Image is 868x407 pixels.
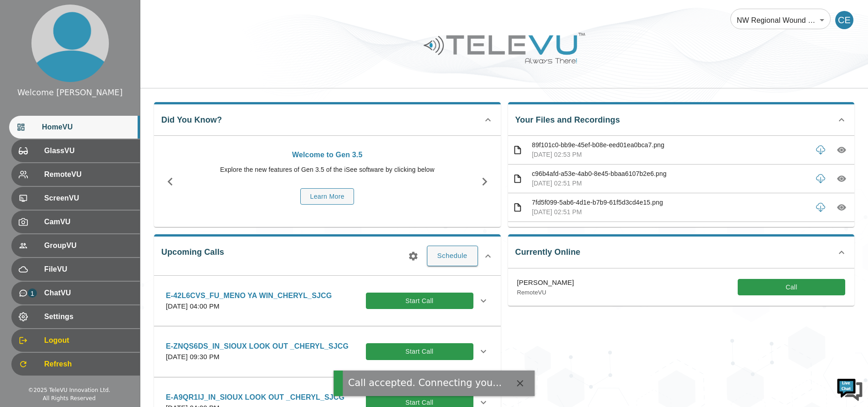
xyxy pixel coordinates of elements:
[53,115,126,207] span: We're online!
[44,311,133,322] span: Settings
[5,249,174,281] textarea: Type your message and hit 'Enter'
[11,187,140,210] div: ScreenVU
[836,375,863,402] img: Chat Widget
[532,207,808,217] p: [DATE] 02:51 PM
[835,11,853,29] div: CE
[17,87,123,98] div: Welcome [PERSON_NAME]
[738,279,845,296] button: Call
[532,150,808,160] p: [DATE] 02:53 PM
[517,278,574,288] p: [PERSON_NAME]
[532,169,808,179] p: c96b4afd-a53e-4ab0-8e45-bbaa6107b2e6.png
[166,341,349,352] p: E-ZNQS6DS_IN_SIOUX LOOK OUT _CHERYL_SJCG
[44,264,133,275] span: FileVU
[366,343,473,360] button: Start Call
[31,5,109,82] img: profile.png
[532,198,808,207] p: 7fd5f099-5ab6-4d1e-b7b9-61f5d3cd4e15.png
[166,290,332,301] p: E-42L6CVS_FU_MENO YA WIN_CHERYL_SJCG
[422,29,586,67] img: Logo
[366,293,473,309] button: Start Call
[11,329,140,352] div: Logout
[44,169,133,180] span: RemoteVU
[348,376,502,390] div: Call accepted. Connecting you...
[11,234,140,257] div: GroupVU
[191,165,464,175] p: Explore the new features of Gen 3.5 of the iSee software by clicking below
[47,48,153,60] div: Chat with us now
[44,193,133,204] span: ScreenVU
[44,145,133,156] span: GlassVU
[11,211,140,233] div: CamVU
[149,5,171,26] div: Minimize live chat window
[42,122,133,133] span: HomeVU
[44,359,133,370] span: Refresh
[532,140,808,150] p: 89f101c0-bb9e-45ef-b08e-eed01ea0bca7.png
[159,285,496,317] div: E-42L6CVS_FU_MENO YA WIN_CHERYL_SJCG[DATE] 04:00 PMStart Call
[11,305,140,328] div: Settings
[166,392,344,403] p: E-A9QR1IJ_IN_SIOUX LOOK OUT _CHERYL_SJCG
[11,353,140,376] div: Refresh
[166,352,349,362] p: [DATE] 09:30 PM
[9,116,140,139] div: HomeVU
[517,288,574,297] p: RemoteVU
[191,149,464,160] p: Welcome to Gen 3.5
[300,188,354,205] button: Learn More
[427,246,478,266] button: Schedule
[159,335,496,368] div: E-ZNQS6DS_IN_SIOUX LOOK OUT _CHERYL_SJCG[DATE] 09:30 PMStart Call
[44,335,133,346] span: Logout
[11,282,140,304] div: 1ChatVU
[166,301,332,312] p: [DATE] 04:00 PM
[730,7,831,33] div: NW Regional Wound Care
[28,289,37,298] p: 1
[11,258,140,281] div: FileVU
[11,139,140,162] div: GlassVU
[44,288,133,299] span: ChatVU
[44,240,133,251] span: GroupVU
[15,42,38,65] img: d_736959983_company_1615157101543_736959983
[532,179,808,188] p: [DATE] 02:51 PM
[44,216,133,227] span: CamVU
[11,163,140,186] div: RemoteVU
[532,227,808,236] p: 4a19de6c-1be9-4fb6-bfc2-bcf2f93a80ae.png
